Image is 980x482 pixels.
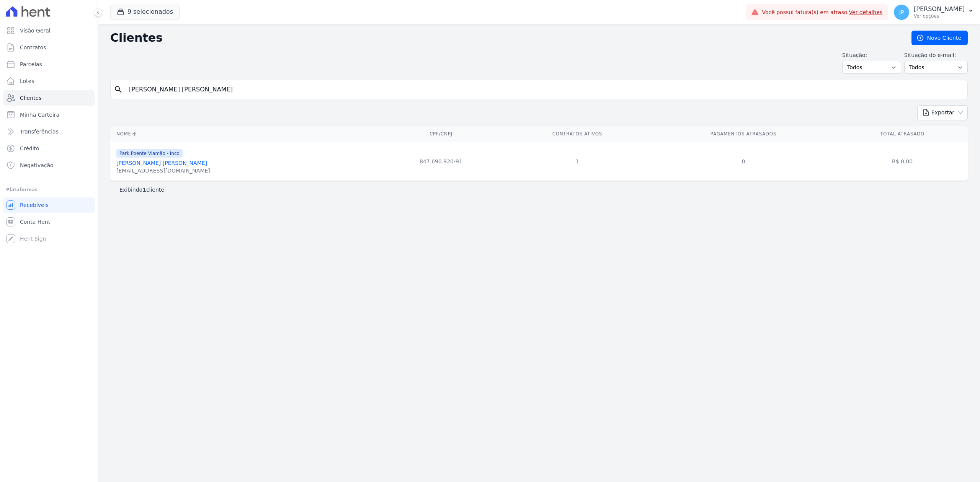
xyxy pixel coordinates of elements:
[20,111,59,119] span: Minha Carteira
[142,187,146,193] b: 1
[377,142,505,181] td: 847.690.920-91
[842,51,901,59] label: Situação:
[917,105,968,120] button: Exportar
[20,201,49,209] span: Recebíveis
[20,27,51,34] span: Visão Geral
[650,126,837,142] th: Pagamentos Atrasados
[124,82,964,97] input: Buscar por nome, CPF ou e-mail
[20,44,46,51] span: Contratos
[3,214,95,230] a: Conta Hent
[377,126,505,142] th: CPF/CNPJ
[914,5,965,13] p: [PERSON_NAME]
[837,142,968,181] td: R$ 0,00
[3,73,95,89] a: Lotes
[20,77,34,85] span: Lotes
[110,31,899,45] h2: Clientes
[3,90,95,106] a: Clientes
[3,124,95,139] a: Transferências
[505,142,650,181] td: 1
[6,185,91,194] div: Plataformas
[650,142,837,181] td: 0
[20,145,39,152] span: Crédito
[914,13,965,19] p: Ver opções
[837,126,968,142] th: Total Atrasado
[3,23,95,38] a: Visão Geral
[911,31,968,45] a: Novo Cliente
[114,85,123,94] i: search
[899,10,904,15] span: JP
[20,94,41,102] span: Clientes
[3,107,95,122] a: Minha Carteira
[119,186,164,194] p: Exibindo cliente
[762,8,882,16] span: Você possui fatura(s) em atraso.
[849,9,883,15] a: Ver detalhes
[3,141,95,156] a: Crédito
[904,51,968,59] label: Situação do e-mail:
[20,218,50,226] span: Conta Hent
[20,128,59,135] span: Transferências
[888,2,980,23] button: JP [PERSON_NAME] Ver opções
[3,57,95,72] a: Parcelas
[20,161,54,169] span: Negativação
[3,197,95,213] a: Recebíveis
[116,149,183,158] span: Park Poente Viamão - Inco
[3,158,95,173] a: Negativação
[505,126,650,142] th: Contratos Ativos
[110,5,180,19] button: 9 selecionados
[116,160,207,166] a: [PERSON_NAME] [PERSON_NAME]
[20,60,42,68] span: Parcelas
[110,126,377,142] th: Nome
[116,167,210,174] div: [EMAIL_ADDRESS][DOMAIN_NAME]
[3,40,95,55] a: Contratos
